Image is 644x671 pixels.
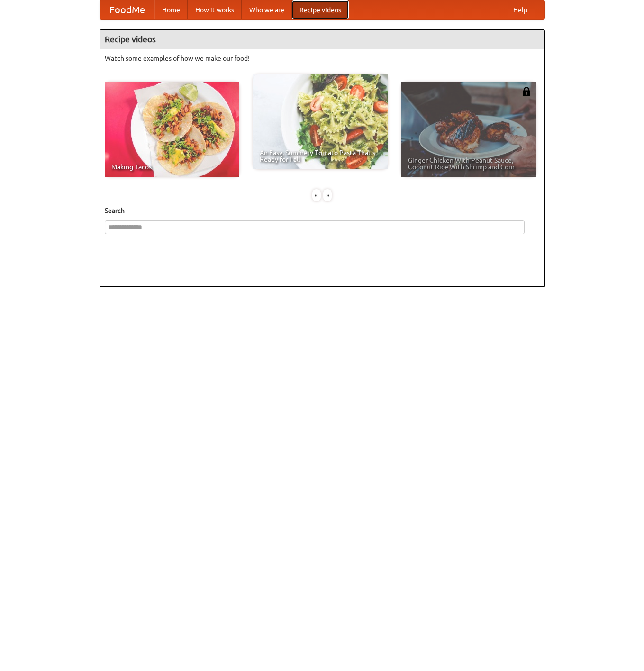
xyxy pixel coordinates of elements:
span: An Easy, Summery Tomato Pasta That's Ready for Fall [260,149,381,163]
a: How it works [188,0,242,19]
a: Making Tacos [105,82,239,177]
div: » [323,189,332,201]
h5: Search [105,206,540,215]
a: Help [506,0,535,19]
p: Watch some examples of how we make our food! [105,54,540,63]
span: Making Tacos [111,164,233,170]
img: 483408.png [522,87,531,96]
a: Who we are [242,0,292,19]
div: « [312,189,321,201]
a: Recipe videos [292,0,349,19]
a: FoodMe [100,0,154,19]
a: Home [154,0,188,19]
a: An Easy, Summery Tomato Pasta That's Ready for Fall [253,74,388,169]
h4: Recipe videos [100,30,544,49]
